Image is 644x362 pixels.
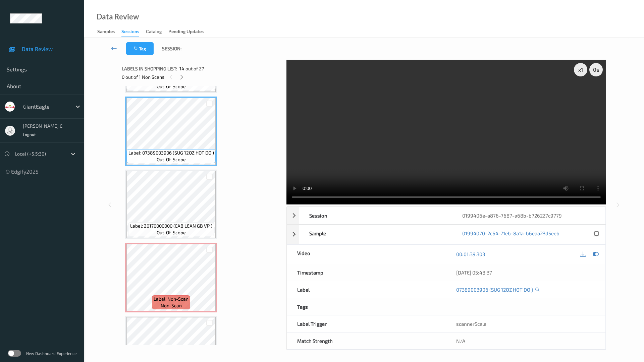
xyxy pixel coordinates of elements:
[157,229,186,236] span: out-of-scope
[179,65,204,72] span: 14 out of 27
[299,225,452,244] div: Sample
[161,302,182,309] span: non-scan
[287,207,606,224] div: Session0199406e-a876-7687-a68b-b726227c9779
[168,28,204,37] div: Pending Updates
[122,65,177,72] span: Labels in shopping list:
[97,13,139,20] div: Data Review
[162,45,181,52] span: Session:
[574,63,587,76] div: x 1
[121,28,139,37] div: Sessions
[446,333,605,349] div: N/A
[126,42,154,55] button: Tag
[452,207,605,224] div: 0199406e-a876-7687-a68b-b726227c9779
[128,149,214,156] span: Label: 07389003906 (SUG 12OZ HOT DO )
[146,28,162,37] div: Catalog
[157,156,186,163] span: out-of-scope
[121,27,146,37] a: Sessions
[130,223,212,229] span: Label: 20170000000 (CAB LEAN GB VP )
[97,27,121,37] a: Samples
[287,264,446,281] div: Timestamp
[589,63,603,76] div: 0 s
[287,298,446,315] div: Tags
[287,333,446,349] div: Match Strength
[299,207,452,224] div: Session
[287,245,446,264] div: Video
[456,251,485,257] a: 00:01:39.303
[287,315,446,332] div: Label Trigger
[462,230,559,239] a: 01994070-2c64-71eb-8a1a-b6eaa23d5eeb
[157,83,186,90] span: out-of-scope
[97,28,115,37] div: Samples
[287,281,446,298] div: Label
[122,73,282,81] div: 0 out of 1 Non Scans
[456,269,595,276] div: [DATE] 05:48:37
[168,27,210,37] a: Pending Updates
[446,315,605,332] div: scannerScale
[154,296,189,302] span: Label: Non-Scan
[146,27,168,37] a: Catalog
[287,225,606,244] div: Sample01994070-2c64-71eb-8a1a-b6eaa23d5eeb
[456,286,533,293] a: 07389003906 (SUG 12OZ HOT DO )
